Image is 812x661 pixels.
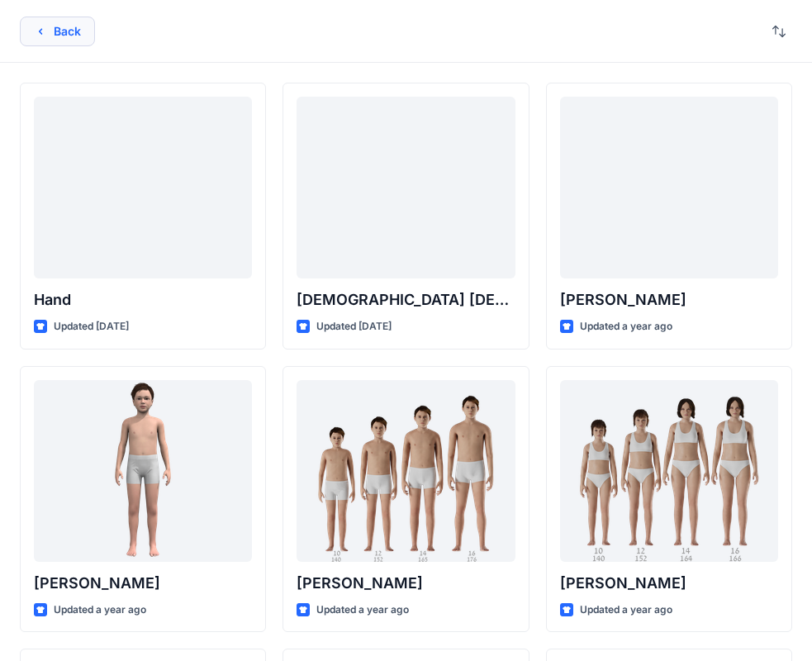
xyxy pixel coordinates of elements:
[20,17,95,46] button: Back
[34,572,252,595] p: [PERSON_NAME]
[560,380,778,562] a: Brenda
[54,602,146,619] p: Updated a year ago
[297,288,515,311] p: [DEMOGRAPHIC_DATA] [DEMOGRAPHIC_DATA]
[34,97,252,278] a: Hand
[560,572,778,595] p: [PERSON_NAME]
[54,318,129,335] p: Updated [DATE]
[297,380,515,562] a: Brandon
[560,288,778,311] p: [PERSON_NAME]
[316,602,409,619] p: Updated a year ago
[297,97,515,278] a: Male Asian
[580,602,672,619] p: Updated a year ago
[316,318,392,335] p: Updated [DATE]
[34,288,252,311] p: Hand
[34,380,252,562] a: Emil
[560,97,778,278] a: Charlie
[580,318,672,335] p: Updated a year ago
[297,572,515,595] p: [PERSON_NAME]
